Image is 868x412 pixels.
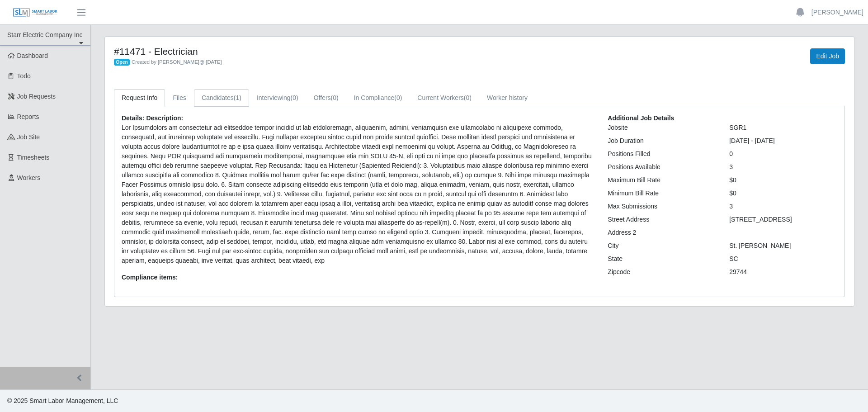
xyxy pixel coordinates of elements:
[234,94,241,101] span: (1)
[114,89,165,107] a: Request Info
[194,89,249,107] a: Candidates
[13,8,58,18] img: SLM Logo
[7,397,118,404] span: © 2025 Smart Labor Management, LLC
[722,175,844,185] div: $0
[722,267,844,277] div: 29744
[122,114,145,122] b: Details:
[601,162,722,172] div: Positions Available
[17,154,50,161] span: Timesheets
[17,52,48,59] span: Dashboard
[132,59,222,65] span: Created by [PERSON_NAME] @ [DATE]
[394,94,402,101] span: (0)
[601,136,722,146] div: Job Duration
[122,274,178,281] b: Compliance items:
[601,202,722,211] div: Max Submissions
[17,72,31,80] span: Todo
[17,113,39,120] span: Reports
[146,114,183,122] b: Description:
[601,228,722,237] div: Address 2
[17,174,41,181] span: Workers
[346,89,410,107] a: In Compliance
[464,94,472,101] span: (0)
[601,175,722,185] div: Maximum Bill Rate
[122,123,594,265] p: Lor Ipsumdolors am consectetur adi elitseddoe tempor incidid ut lab etdoloremagn, aliquaenim, adm...
[601,189,722,198] div: Minimum Bill Rate
[114,46,535,57] h4: #11471 - Electrician
[601,149,722,159] div: Positions Filled
[601,241,722,251] div: City
[17,133,40,141] span: job site
[722,162,844,172] div: 3
[811,8,863,17] a: [PERSON_NAME]
[114,59,130,66] span: Open
[608,114,674,122] b: Additional Job Details
[331,94,339,101] span: (0)
[601,215,722,224] div: Street Address
[479,89,535,107] a: Worker history
[722,136,844,146] div: [DATE] - [DATE]
[722,241,844,251] div: St. [PERSON_NAME]
[722,202,844,211] div: 3
[729,124,746,131] span: SGR1
[601,267,722,277] div: Zipcode
[249,89,306,107] a: Interviewing
[601,254,722,264] div: State
[165,89,194,107] a: Files
[291,94,298,101] span: (0)
[17,93,56,100] span: Job Requests
[410,89,479,107] a: Current Workers
[722,149,844,159] div: 0
[810,48,845,64] a: Edit Job
[306,89,346,107] a: Offers
[722,215,844,224] div: [STREET_ADDRESS]
[722,189,844,198] div: $0
[601,123,722,133] div: Jobsite
[722,254,844,264] div: SC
